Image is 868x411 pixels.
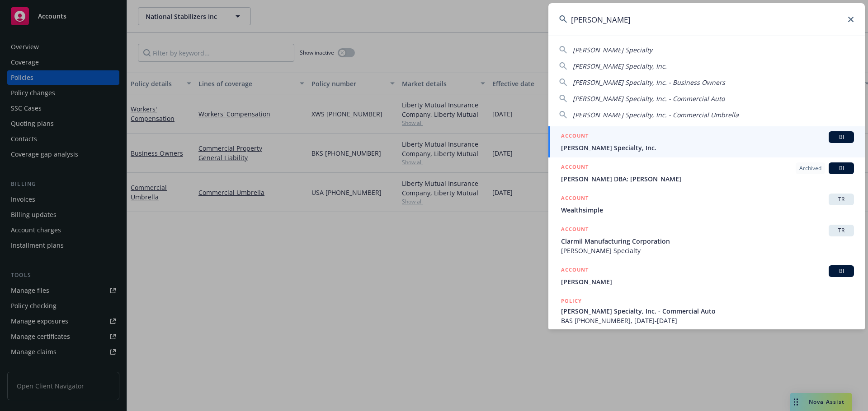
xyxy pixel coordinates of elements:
[561,246,854,255] span: [PERSON_NAME] Specialty
[561,265,589,276] h5: ACCOUNT
[561,306,854,316] span: [PERSON_NAME] Specialty, Inc. - Commercial Auto
[548,157,865,189] a: ACCOUNTArchivedBI[PERSON_NAME] DBA: [PERSON_NAME]
[561,277,854,286] span: [PERSON_NAME]
[832,195,850,203] span: TR
[561,316,854,325] span: BAS [PHONE_NUMBER], [DATE]-[DATE]
[573,78,725,87] span: [PERSON_NAME] Specialty, Inc. - Business Owners
[561,236,854,246] span: Clarmil Manufacturing Corporation
[548,126,865,157] a: ACCOUNTBI[PERSON_NAME] Specialty, Inc.
[573,111,739,119] span: [PERSON_NAME] Specialty, Inc. - Commercial Umbrella
[832,133,850,141] span: BI
[832,267,850,275] span: BI
[561,225,589,236] h5: ACCOUNT
[561,194,589,204] h5: ACCOUNT
[548,260,865,291] a: ACCOUNTBI[PERSON_NAME]
[561,162,589,173] h5: ACCOUNT
[573,62,667,70] span: [PERSON_NAME] Specialty, Inc.
[573,46,652,54] span: [PERSON_NAME] Specialty
[832,164,850,172] span: BI
[548,189,865,220] a: ACCOUNTTRWealthsimple
[561,296,582,305] h5: POLICY
[561,143,854,152] span: [PERSON_NAME] Specialty, Inc.
[799,164,821,172] span: Archived
[561,131,589,142] h5: ACCOUNT
[573,94,725,103] span: [PERSON_NAME] Specialty, Inc. - Commercial Auto
[548,3,865,36] input: Search...
[548,291,865,330] a: POLICY[PERSON_NAME] Specialty, Inc. - Commercial AutoBAS [PHONE_NUMBER], [DATE]-[DATE]
[561,174,854,184] span: [PERSON_NAME] DBA: [PERSON_NAME]
[832,226,850,235] span: TR
[548,220,865,260] a: ACCOUNTTRClarmil Manufacturing Corporation[PERSON_NAME] Specialty
[561,205,854,215] span: Wealthsimple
